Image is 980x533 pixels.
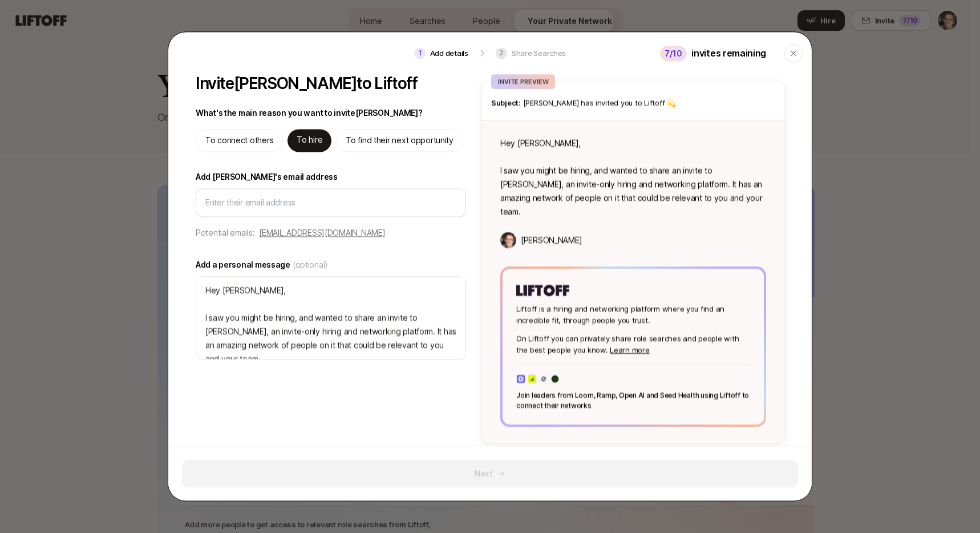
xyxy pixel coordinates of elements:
[660,46,687,61] div: 7 /10
[539,374,548,383] img: 0e0a616a_8c12_4e99_8f27_09cc423ab85c.jpg
[516,390,750,411] p: Join leaders from Loom, Ramp, Open AI and Seed Health using Liftoff to connect their networks
[196,276,466,360] textarea: Hey [PERSON_NAME], I saw you might be hiring, and wanted to share an invite to [PERSON_NAME], an ...
[196,226,254,240] p: Potential emails:
[297,133,322,147] p: To hire
[521,233,582,247] p: [PERSON_NAME]
[610,345,649,354] a: Learn more
[346,134,453,147] p: To find their next opportunity
[500,232,516,248] img: Eric
[491,98,521,107] span: Subject:
[491,97,775,108] p: [PERSON_NAME] has invited you to Liftoff 💫
[691,46,766,60] p: invites remaining
[516,333,750,356] p: On Liftoff you can privately share role searches and people with the best people you know.
[205,196,456,209] input: Enter their email address
[196,74,417,92] p: Invite [PERSON_NAME] to Liftoff
[516,285,569,296] img: Liftoff Logo
[516,374,525,383] img: 7f5d8623_01b3_4d11_b5d5_538260a5d057.jpg
[196,170,466,184] label: Add [PERSON_NAME]'s email address
[550,374,560,383] img: eb2e39df_cdfa_431d_9662_97a27dfed651.jpg
[516,303,750,326] p: Liftoff is a hiring and networking platform where you find an incredible fit, through people you ...
[196,106,423,120] p: What's the main reason you want to invite [PERSON_NAME] ?
[528,374,537,383] img: f92ccad0_b811_468c_8b5a_ad63715c99b3.jpg
[196,258,466,272] label: Add a personal message
[205,134,273,147] p: To connect others
[293,258,328,272] span: (optional)
[259,226,385,240] button: [EMAIL_ADDRESS][DOMAIN_NAME]
[500,136,766,219] p: Hey [PERSON_NAME], I saw you might be hiring, and wanted to share an invite to [PERSON_NAME], an ...
[498,76,548,87] p: INVITE PREVIEW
